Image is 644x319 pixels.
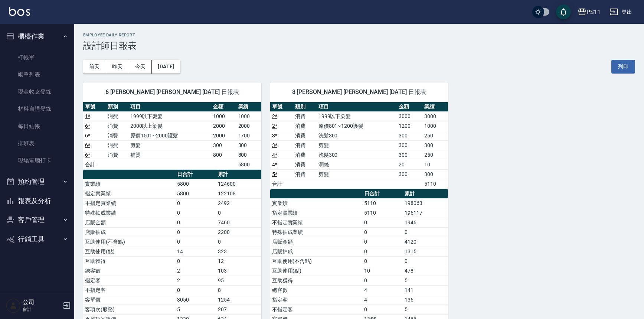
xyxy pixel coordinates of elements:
[236,140,261,150] td: 300
[293,111,317,121] td: 消費
[83,40,635,51] h3: 設計師日報表
[397,160,422,169] td: 20
[216,295,261,305] td: 1254
[128,150,212,160] td: 補燙
[211,121,236,131] td: 2000
[216,256,261,266] td: 12
[216,247,261,256] td: 323
[128,102,212,112] th: 項目
[270,227,362,237] td: 特殊抽成業績
[556,4,571,19] button: save
[92,88,252,96] span: 6 [PERSON_NAME] [PERSON_NAME] [DATE] 日報表
[422,179,448,189] td: 5110
[270,198,362,208] td: 實業績
[216,198,261,208] td: 2492
[83,218,175,227] td: 店販金額
[83,247,175,256] td: 互助使用(點)
[216,179,261,189] td: 124600
[23,306,61,313] p: 會計
[175,218,216,227] td: 0
[317,160,397,169] td: 潤絲
[9,7,30,16] img: Logo
[3,83,71,100] a: 現金收支登錄
[362,256,403,266] td: 0
[175,305,216,314] td: 5
[586,7,601,17] div: PS11
[128,131,212,140] td: 原價1501~2000護髮
[23,299,61,306] h5: 公司
[607,5,635,19] button: 登出
[397,140,422,150] td: 300
[6,298,21,313] img: Person
[175,208,216,218] td: 0
[362,218,403,227] td: 0
[397,102,422,112] th: 金額
[128,111,212,121] td: 1999以下燙髮
[175,198,216,208] td: 0
[293,140,317,150] td: 消費
[175,295,216,305] td: 3050
[175,237,216,247] td: 0
[3,27,71,46] button: 櫃檯作業
[175,256,216,266] td: 0
[422,121,448,131] td: 1000
[293,150,317,160] td: 消費
[106,121,128,131] td: 消費
[317,102,397,112] th: 項目
[3,172,71,191] button: 預約管理
[293,169,317,179] td: 消費
[3,118,71,135] a: 每日結帳
[216,218,261,227] td: 7460
[422,131,448,140] td: 250
[236,131,261,140] td: 1700
[216,285,261,295] td: 8
[403,237,448,247] td: 4120
[317,150,397,160] td: 洗髮300
[422,140,448,150] td: 300
[317,121,397,131] td: 原價801~1200護髮
[211,131,236,140] td: 2000
[216,227,261,237] td: 2200
[362,266,403,276] td: 10
[270,305,362,314] td: 不指定客
[175,247,216,256] td: 14
[403,247,448,256] td: 1315
[403,189,448,199] th: 累計
[270,102,448,189] table: a dense table
[293,160,317,169] td: 消費
[397,169,422,179] td: 300
[3,135,71,152] a: 排班表
[211,150,236,160] td: 800
[403,276,448,285] td: 5
[3,100,71,117] a: 材料自購登錄
[175,266,216,276] td: 2
[3,210,71,230] button: 客戶管理
[270,102,294,112] th: 單號
[293,102,317,112] th: 類別
[397,121,422,131] td: 1200
[83,295,175,305] td: 客單價
[270,237,362,247] td: 店販金額
[175,170,216,179] th: 日合計
[317,131,397,140] td: 洗髮300
[403,208,448,218] td: 196117
[575,4,604,20] button: PS11
[270,266,362,276] td: 互助使用(點)
[83,208,175,218] td: 特殊抽成業績
[611,60,635,74] button: 列印
[236,150,261,160] td: 800
[83,198,175,208] td: 不指定實業績
[175,189,216,198] td: 5800
[83,102,106,112] th: 單號
[270,218,362,227] td: 不指定實業績
[403,266,448,276] td: 478
[403,198,448,208] td: 198063
[175,276,216,285] td: 2
[317,140,397,150] td: 剪髮
[362,237,403,247] td: 0
[83,276,175,285] td: 指定客
[236,160,261,169] td: 5800
[106,140,128,150] td: 消費
[270,179,294,189] td: 合計
[293,131,317,140] td: 消費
